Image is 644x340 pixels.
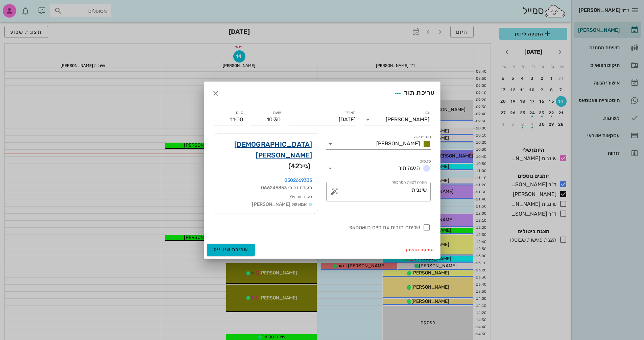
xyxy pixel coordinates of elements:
a: [DEMOGRAPHIC_DATA][PERSON_NAME] [219,139,312,161]
label: סיום [236,110,243,115]
small: הערות מטופל: [290,195,312,199]
button: שמירת שינויים [207,244,255,256]
span: (גיל ) [288,161,311,171]
label: תאריך [345,110,356,115]
label: שעה [273,110,281,115]
div: תעודת זהות: 066245853 [219,184,312,192]
button: מחיקה מהיומן [403,245,437,254]
div: עריכת תור [392,87,434,99]
a: 0502669333 [284,177,312,183]
label: שליחת תורים עתידיים בוואטסאפ [214,224,420,231]
span: [PERSON_NAME] [376,140,420,147]
span: הגעה תור [398,165,420,171]
div: [PERSON_NAME] [386,117,429,123]
span: שמירת שינויים [214,247,248,252]
label: הערה לצוות המרפאה [391,180,426,185]
span: 42 [291,162,300,170]
span: אמא של [PERSON_NAME] [252,201,307,207]
label: יומן [425,110,431,115]
label: סטטוס [420,159,431,164]
label: סוג פגישה [414,135,431,140]
div: יומן[PERSON_NAME] [364,114,431,125]
span: מחיקה מהיומן [406,247,435,252]
div: סטטוסהגעה תור [326,163,431,174]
